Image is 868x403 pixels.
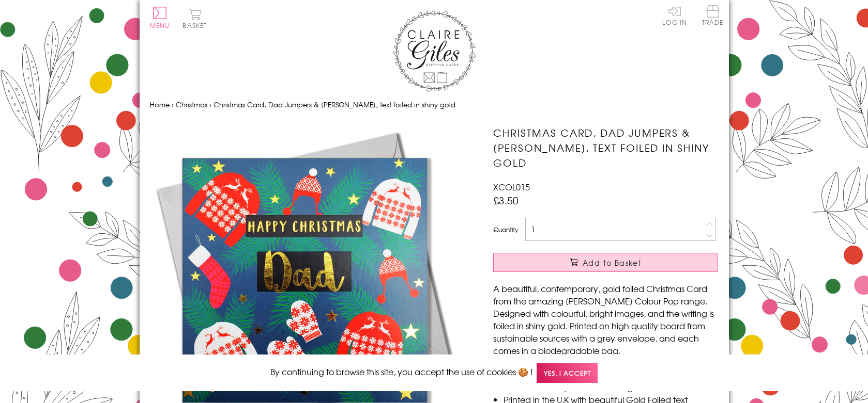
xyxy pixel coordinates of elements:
span: › [172,100,174,109]
img: Claire Giles Greetings Cards [393,10,476,92]
h1: Christmas Card, Dad Jumpers & [PERSON_NAME], text foiled in shiny gold [493,125,718,170]
a: Trade [702,5,724,27]
span: Yes, I accept [537,363,598,383]
a: Home [150,100,170,109]
span: Add to Basket [583,257,642,268]
button: Basket [181,8,209,28]
button: Add to Basket [493,253,718,272]
span: £3.50 [493,193,519,207]
span: Menu [150,21,170,30]
p: A beautiful, contemporary, gold foiled Christmas Card from the amazing [PERSON_NAME] Colour Pop r... [493,282,718,357]
span: XCOL015 [493,181,530,193]
span: Trade [702,5,724,25]
label: Quantity [493,225,518,234]
a: Log In [662,5,687,25]
span: Christmas Card, Dad Jumpers & [PERSON_NAME], text foiled in shiny gold [214,100,455,109]
button: Menu [150,7,170,28]
a: Christmas [176,100,207,109]
nav: breadcrumbs [150,94,719,116]
span: › [209,100,211,109]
